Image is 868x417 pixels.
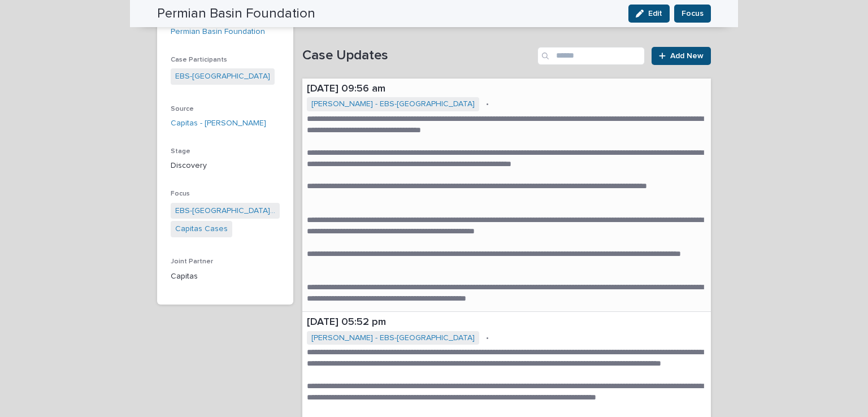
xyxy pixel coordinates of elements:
[175,71,270,82] a: EBS-[GEOGRAPHIC_DATA]
[311,333,475,343] a: [PERSON_NAME] - EBS-[GEOGRAPHIC_DATA]
[486,333,489,343] p: •
[171,57,227,63] span: Case Participants
[157,6,315,22] h2: Permian Basin Foundation
[537,47,645,65] input: Search
[171,26,265,38] a: Permian Basin Foundation
[171,271,280,283] p: Capitas
[302,47,533,64] h1: Case Updates
[652,47,711,65] a: Add New
[175,205,275,217] a: EBS-[GEOGRAPHIC_DATA] Sales
[307,316,706,329] p: [DATE] 05:52 pm
[171,148,190,155] span: Stage
[171,160,280,172] p: Discovery
[628,5,670,23] button: Edit
[674,5,711,23] button: Focus
[171,106,194,112] span: Source
[648,10,662,18] span: Edit
[670,52,704,60] span: Add New
[171,190,190,197] span: Focus
[175,223,228,235] a: Capitas Cases
[171,118,266,129] a: Capitas - [PERSON_NAME]
[486,99,489,109] p: •
[682,8,704,19] span: Focus
[171,258,213,265] span: Joint Partner
[307,83,706,95] p: [DATE] 09:56 am
[311,99,475,109] a: [PERSON_NAME] - EBS-[GEOGRAPHIC_DATA]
